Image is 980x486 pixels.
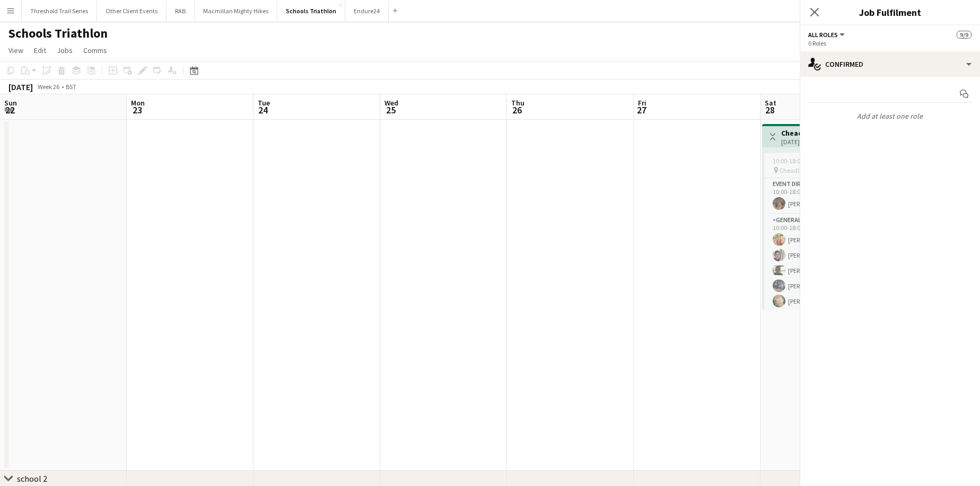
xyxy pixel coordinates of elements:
span: Sat [765,98,776,108]
div: [DATE] [8,82,33,92]
div: [DATE] → [DATE] [781,138,846,146]
button: Threshold Trail Series [22,1,97,21]
h3: Job Fulfilment [800,5,980,19]
span: 27 [636,104,646,116]
app-card-role: Event Director1/110:00-18:00 (8h)[PERSON_NAME] [764,178,883,214]
button: Other Client Events [97,1,167,21]
span: Sun [4,98,17,108]
p: Add at least one role [800,107,980,125]
span: 28 [763,104,776,116]
a: View [4,43,28,57]
div: Confirmed [800,51,980,77]
span: 25 [383,104,398,116]
span: Wed [384,98,398,108]
span: Thu [511,98,524,108]
span: Cheadle [780,166,802,174]
span: Jobs [57,46,73,55]
span: 22 [3,104,17,116]
span: Mon [131,98,145,108]
a: Edit [30,43,50,57]
span: 26 [510,104,524,116]
span: All roles [808,31,838,39]
button: Macmillan Mighty Hikes [195,1,277,21]
span: 9/9 [957,31,972,39]
a: Jobs [52,43,77,57]
span: Fri [638,98,646,108]
span: View [8,46,23,55]
span: 24 [256,104,270,116]
div: school 2 [17,473,47,484]
span: Edit [34,46,46,55]
span: Comms [83,46,107,55]
button: Schools Triathlon [277,1,345,21]
app-job-card: 10:00-18:00 (8h)10/10 Cheadle2 RolesEvent Director1/110:00-18:00 (8h)[PERSON_NAME]General Crew9/9... [764,153,883,310]
span: Week 26 [35,83,62,91]
app-card-role: General Crew9/910:00-18:00 (8h)[PERSON_NAME][PERSON_NAME][PERSON_NAME][PERSON_NAME][PERSON_NAME] [764,214,883,373]
button: All roles [808,31,846,39]
h1: Schools Triathlon [8,25,108,41]
a: Comms [79,43,111,57]
h3: Cheadle School Tri [781,128,846,138]
span: 23 [129,104,145,116]
div: 0 Roles [808,39,972,47]
span: 10:00-18:00 (8h) [773,157,816,165]
span: Tue [258,98,270,108]
button: Endure24 [345,1,389,21]
div: BST [66,83,76,91]
button: RAB [167,1,195,21]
